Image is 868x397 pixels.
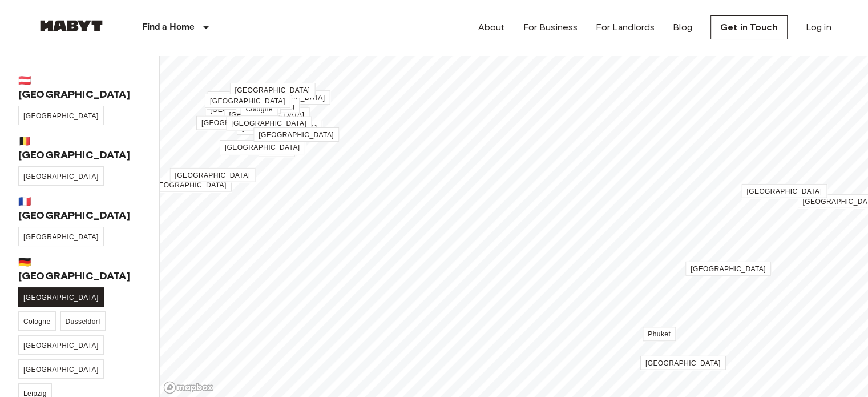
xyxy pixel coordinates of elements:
[253,127,339,142] a: [GEOGRAPHIC_DATA]
[205,102,290,117] a: [GEOGRAPHIC_DATA]
[18,227,104,246] a: [GEOGRAPHIC_DATA]
[710,15,788,39] a: Get in Touch
[205,95,290,107] div: Map marker
[640,358,726,370] div: Map marker
[207,95,292,110] a: [GEOGRAPHIC_DATA]
[196,115,282,130] a: [GEOGRAPHIC_DATA]
[259,131,334,139] span: [GEOGRAPHIC_DATA]
[23,366,99,374] span: [GEOGRAPHIC_DATA]
[226,118,312,130] div: Map marker
[224,107,309,122] a: [GEOGRAPHIC_DATA]
[685,263,771,275] div: Map marker
[741,186,827,198] div: Map marker
[225,143,300,151] span: [GEOGRAPHIC_DATA]
[523,21,578,34] a: For Business
[271,102,294,110] span: Leipzig
[37,20,106,31] img: Habyt
[201,119,277,127] span: [GEOGRAPHIC_DATA]
[746,187,822,195] span: [GEOGRAPHIC_DATA]
[645,359,721,367] span: [GEOGRAPHIC_DATA]
[236,101,281,113] div: Map marker
[478,21,505,34] a: About
[23,342,99,350] span: [GEOGRAPHIC_DATA]
[240,103,278,115] div: Map marker
[230,83,316,97] a: [GEOGRAPHIC_DATA]
[224,109,309,121] div: Map marker
[18,287,104,307] a: [GEOGRAPHIC_DATA]
[170,170,256,182] div: Map marker
[230,85,316,97] div: Map marker
[220,142,305,154] div: Map marker
[226,116,312,130] a: [GEOGRAPHIC_DATA]
[142,21,195,34] p: Find a Home
[673,21,692,34] a: Blog
[210,106,285,114] span: [GEOGRAPHIC_DATA]
[23,112,99,120] span: [GEOGRAPHIC_DATA]
[245,90,330,105] a: [GEOGRAPHIC_DATA]
[146,179,232,191] div: Map marker
[60,311,106,331] a: Dusseldorf
[237,122,322,134] div: Map marker
[691,265,766,273] span: [GEOGRAPHIC_DATA]
[231,119,306,127] span: [GEOGRAPHIC_DATA]
[259,143,295,157] a: Modena
[163,381,213,394] a: Mapbox logo
[66,318,100,326] span: Dusseldorf
[18,74,141,101] span: 🇦🇹 [GEOGRAPHIC_DATA]
[685,262,771,276] a: [GEOGRAPHIC_DATA]
[250,94,325,102] span: [GEOGRAPHIC_DATA]
[240,102,278,116] a: Cologne
[259,145,295,157] div: Map marker
[643,328,676,340] div: Map marker
[205,104,290,116] div: Map marker
[18,335,104,355] a: [GEOGRAPHIC_DATA]
[741,184,827,198] a: [GEOGRAPHIC_DATA]
[253,129,339,141] div: Map marker
[242,124,317,132] span: [GEOGRAPHIC_DATA]
[23,173,99,181] span: [GEOGRAPHIC_DATA]
[229,111,304,119] span: [GEOGRAPHIC_DATA]
[245,105,273,113] span: Cologne
[266,99,300,113] a: Leipzig
[18,134,141,162] span: 🇧🇪 [GEOGRAPHIC_DATA]
[146,178,232,192] a: [GEOGRAPHIC_DATA]
[207,91,293,106] a: [GEOGRAPHIC_DATA]
[175,171,251,179] span: [GEOGRAPHIC_DATA]
[18,106,104,125] a: [GEOGRAPHIC_DATA]
[648,330,671,338] span: Phuket
[18,166,104,186] a: [GEOGRAPHIC_DATA]
[806,21,831,34] a: Log in
[23,294,99,302] span: [GEOGRAPHIC_DATA]
[236,99,281,114] a: Dusseldorf
[266,101,300,113] div: Map marker
[196,117,282,129] div: Map marker
[151,181,227,189] span: [GEOGRAPHIC_DATA]
[170,168,256,182] a: [GEOGRAPHIC_DATA]
[18,255,141,283] span: 🇩🇪 [GEOGRAPHIC_DATA]
[220,140,305,154] a: [GEOGRAPHIC_DATA]
[18,195,141,222] span: 🇫🇷 [GEOGRAPHIC_DATA]
[235,86,310,94] span: [GEOGRAPHIC_DATA]
[18,359,104,379] a: [GEOGRAPHIC_DATA]
[640,356,726,370] a: [GEOGRAPHIC_DATA]
[643,327,676,341] a: Phuket
[210,97,285,105] span: [GEOGRAPHIC_DATA]
[596,21,655,34] a: For Landlords
[245,92,330,104] div: Map marker
[237,121,322,135] a: [GEOGRAPHIC_DATA]
[23,318,51,326] span: Cologne
[205,94,290,108] a: [GEOGRAPHIC_DATA]
[23,233,99,241] span: [GEOGRAPHIC_DATA]
[18,311,56,331] a: Cologne
[207,97,292,109] div: Map marker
